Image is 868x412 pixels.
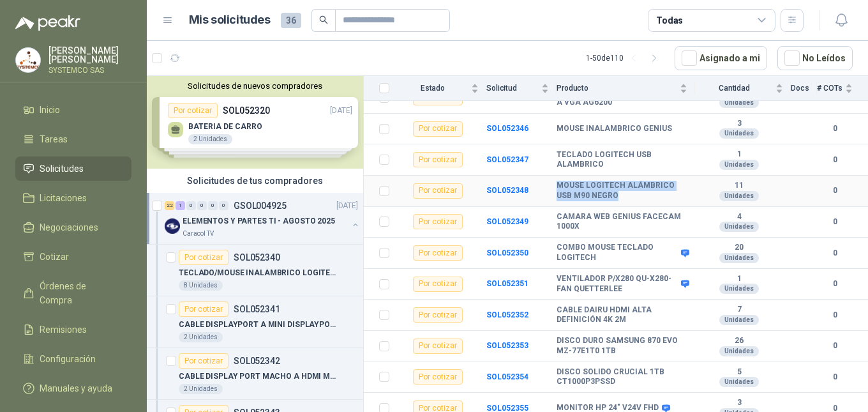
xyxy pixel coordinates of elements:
[15,317,131,342] a: Remisiones
[557,84,677,93] span: Producto
[719,253,759,263] div: Unidades
[197,201,207,210] div: 0
[557,212,687,232] b: CAMARA WEB GENIUS FACECAM 1000X
[413,307,463,323] div: Por cotizar
[817,84,842,93] span: # COTs
[695,149,783,160] b: 1
[817,154,853,166] b: 0
[49,46,131,64] p: [PERSON_NAME] [PERSON_NAME]
[16,48,40,72] img: Company Logo
[15,98,131,122] a: Inicio
[656,13,683,27] div: Todas
[719,222,759,232] div: Unidades
[695,243,783,253] b: 20
[486,341,528,350] a: SOL052353
[179,319,338,331] p: CABLE DISPLAYPORT A MINI DISPLAYPORT
[719,191,759,201] div: Unidades
[281,13,301,28] span: 36
[15,186,131,210] a: Licitaciones
[179,280,223,291] div: 8 Unidades
[557,336,687,356] b: DISCO DURO SAMSUNG 870 EVO MZ-77E1T0 1TB
[179,301,228,317] div: Por cotizar
[486,279,528,288] a: SOL052351
[557,150,687,170] b: TECLADO LOGITECH USB ALAMBRICO
[179,332,223,342] div: 2 Unidades
[413,245,463,261] div: Por cotizar
[40,381,112,395] span: Manuales y ayuda
[413,277,463,292] div: Por cotizar
[40,132,68,146] span: Tareas
[486,372,528,381] a: SOL052354
[719,284,759,294] div: Unidades
[486,310,528,319] a: SOL052352
[336,200,358,212] p: [DATE]
[817,278,853,290] b: 0
[147,296,363,348] a: Por cotizarSOL052341CABLE DISPLAYPORT A MINI DISPLAYPORT2 Unidades
[234,253,280,262] p: SOL052340
[413,339,463,354] div: Por cotizar
[486,217,528,226] a: SOL052349
[40,323,87,337] span: Remisiones
[40,220,98,234] span: Negociaciones
[557,274,678,294] b: VENTILADOR P/X280 QU-X280-FAN QUETTERLEE
[719,128,759,139] div: Unidades
[817,309,853,321] b: 0
[219,201,228,210] div: 0
[179,370,338,383] p: CABLE DISPLAY PORT MACHO A HDMI MACHO
[695,76,791,101] th: Cantidad
[817,76,868,101] th: # COTs
[40,162,84,176] span: Solicitudes
[183,215,335,227] p: ELEMENTOS Y PARTES TI - AGOSTO 2025
[40,279,119,307] span: Órdenes de Compra
[413,214,463,229] div: Por cotizar
[777,46,853,70] button: No Leídos
[486,84,539,93] span: Solicitud
[49,66,131,74] p: SYSTEMCO SAS
[791,76,817,101] th: Docs
[719,377,759,387] div: Unidades
[40,191,87,205] span: Licitaciones
[179,384,223,394] div: 2 Unidades
[695,398,783,408] b: 3
[176,201,185,210] div: 1
[165,198,361,239] a: 22 1 0 0 0 0 GSOL004925[DATE] Company LogoELEMENTOS Y PARTES TI - AGOSTO 2025Caracol TV
[817,371,853,383] b: 0
[413,369,463,385] div: Por cotizar
[179,250,228,265] div: Por cotizar
[397,84,468,93] span: Estado
[15,245,131,269] a: Cotizar
[817,123,853,135] b: 0
[15,156,131,181] a: Solicitudes
[15,215,131,240] a: Negociaciones
[719,346,759,356] div: Unidades
[557,76,695,101] th: Producto
[319,15,328,24] span: search
[695,336,783,346] b: 26
[557,243,678,263] b: COMBO MOUSE TECLADO LOGITECH
[486,248,528,257] a: SOL052350
[15,274,131,312] a: Órdenes de Compra
[695,274,783,284] b: 1
[179,267,338,279] p: TECLADO/MOUSE INALAMBRICO LOGITECH MK270
[486,186,528,195] b: SOL052348
[486,124,528,133] a: SOL052346
[486,93,528,102] a: SOL052345
[719,160,759,170] div: Unidades
[675,46,767,70] button: Asignado a mi
[695,181,783,191] b: 11
[695,119,783,129] b: 3
[179,353,228,369] div: Por cotizar
[147,245,363,296] a: Por cotizarSOL052340TECLADO/MOUSE INALAMBRICO LOGITECH MK2708 Unidades
[817,185,853,197] b: 0
[40,352,96,366] span: Configuración
[183,229,214,239] p: Caracol TV
[208,201,218,210] div: 0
